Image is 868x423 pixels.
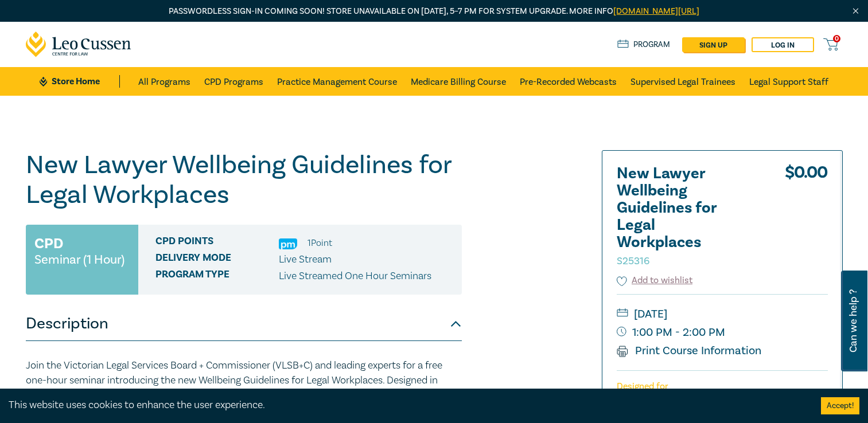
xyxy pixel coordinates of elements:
[155,236,279,250] span: CPD Points
[617,343,762,358] a: Print Course Information
[279,253,332,266] span: Live Stream
[617,323,828,342] small: 1:00 PM - 2:00 PM
[26,5,843,18] p: Passwordless sign-in coming soon! Store unavailable on [DATE], 5–7 PM for system upgrade. More info
[40,75,119,88] a: Store Home
[613,6,699,17] a: [DOMAIN_NAME][URL]
[279,269,431,284] p: Live Streamed One Hour Seminars
[682,37,745,52] a: sign up
[155,269,279,284] span: Program type
[617,254,649,268] small: S25316
[520,67,617,96] a: Pre-Recorded Webcasts
[785,165,828,274] div: $ 0.00
[204,67,263,96] a: CPD Programs
[26,307,462,341] button: Description
[617,165,743,268] h2: New Lawyer Wellbeing Guidelines for Legal Workplaces
[308,236,332,250] li: 1 Point
[752,37,814,52] a: Log in
[411,67,506,96] a: Medicare Billing Course
[277,67,397,96] a: Practice Management Course
[26,150,462,210] h1: New Lawyer Wellbeing Guidelines for Legal Workplaces
[617,381,828,392] p: Designed for
[617,38,671,51] a: Program
[851,6,861,16] img: Close
[26,358,462,418] p: Join the Victorian Legal Services Board + Commissioner (VLSB+C) and leading experts for a free on...
[749,67,828,96] a: Legal Support Staff
[617,274,693,287] button: Add to wishlist
[155,252,279,267] span: Delivery Mode
[138,67,190,96] a: All Programs
[617,305,828,323] small: [DATE]
[833,35,840,42] span: 0
[9,398,804,413] div: This website uses cookies to enhance the user experience.
[34,233,63,254] h3: CPD
[279,238,297,249] img: Practice Management & Business Skills
[848,277,859,365] span: Can we help ?
[34,254,124,265] small: Seminar (1 Hour)
[630,67,735,96] a: Supervised Legal Trainees
[821,397,859,414] button: Accept cookies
